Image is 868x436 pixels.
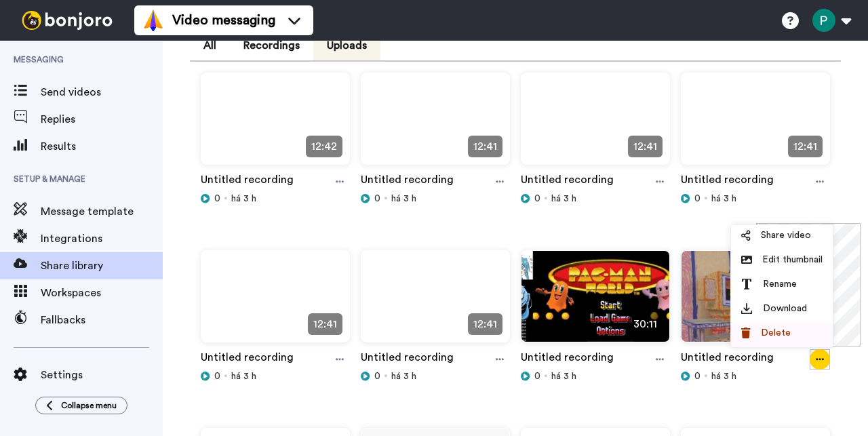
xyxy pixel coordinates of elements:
span: Share video [761,229,811,242]
span: Collapse menu [61,400,117,411]
a: Untitled recording [681,349,774,370]
a: Untitled recording [361,172,454,192]
div: há 3 h [361,192,510,205]
button: Recordings [230,31,313,60]
img: fc172854-85c2-4daf-9b5f-fae111a55d93_thumbnail_source_1760309009.jpg [361,73,509,176]
a: Untitled recording [521,349,614,370]
span: 12:42 [306,136,342,157]
span: Delete [761,326,791,340]
div: há 3 h [681,370,830,383]
div: há 3 h [201,370,350,383]
span: Integrations [41,231,163,247]
div: há 3 h [201,192,350,205]
div: há 3 h [521,370,670,383]
span: 0 [534,192,540,205]
span: 0 [374,370,380,383]
span: 0 [694,192,701,205]
span: 0 [214,192,220,205]
a: Untitled recording [201,172,294,192]
img: 09665ed9-d956-4d11-9848-7cee8a235482_thumbnail_source_1760309022.jpg [521,251,669,353]
img: bj-logo-header-white.svg [16,11,118,30]
img: 62cd7456-1f93-4a09-a7c1-2fdeee003a6d_thumbnail_source_1760309009.jpg [521,73,669,176]
span: 0 [694,370,701,383]
button: All [190,31,230,60]
span: Send videos [41,84,163,100]
img: ba27cf5d-53a4-4789-bede-2edfdda8d2eb_thumbnail_source_1760309027.jpg [682,73,829,176]
img: vm-color.svg [142,9,164,31]
span: 0 [214,370,220,383]
span: Share library [41,258,163,274]
span: 12:41 [628,136,663,157]
span: Download [763,302,807,315]
img: 7f63d42e-b124-45a8-b5e1-658fcb8764cd_thumbnail_source_1760309018.jpg [201,251,349,353]
span: 12:41 [468,313,502,335]
a: Untitled recording [681,172,774,192]
div: há 3 h [681,192,830,205]
span: Message template [41,203,163,220]
span: 0 [534,370,540,383]
span: Replies [41,111,163,127]
img: b3d30eb0-0387-4569-a9f9-d4637ee89003_thumbnail_source_1760309027.jpg [361,251,509,353]
span: Settings [41,367,163,383]
a: Untitled recording [521,172,614,192]
span: Fallbacks [41,312,163,328]
img: a3c1d741-809e-415f-b1bd-095f454f810f_thumbnail_source_1760309010.jpg [201,73,349,176]
img: 884355c9-4b63-44f1-9c10-dab36458d669_thumbnail_source_1760308989.jpg [682,251,829,353]
span: Video messaging [172,11,275,30]
span: Workspaces [41,285,163,301]
span: Results [41,138,163,155]
span: 0 [374,192,380,205]
div: há 3 h [361,370,510,383]
button: Collapse menu [35,397,127,414]
span: 12:41 [308,313,342,335]
span: Rename [763,277,797,291]
span: 30:11 [628,313,663,335]
span: 12:41 [468,136,502,157]
a: Untitled recording [201,349,294,370]
a: Untitled recording [361,349,454,370]
button: Uploads [313,31,380,60]
div: há 3 h [521,192,670,205]
span: 12:41 [788,136,823,157]
span: Edit thumbnail [762,253,823,266]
